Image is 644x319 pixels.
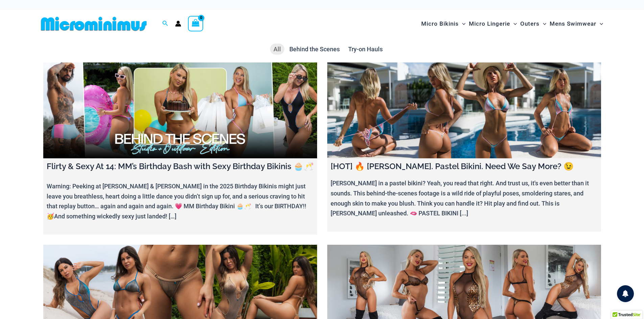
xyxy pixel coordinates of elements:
span: Mens Swimwear [550,15,596,32]
a: Micro BikinisMenu ToggleMenu Toggle [420,14,467,34]
a: View Shopping Cart, empty [188,16,204,31]
p: Warning: Peeking at [PERSON_NAME] & [PERSON_NAME] in the 2025 Birthday Bikinis might just leave y... [47,181,314,221]
span: Micro Bikinis [421,15,459,32]
span: Menu Toggle [459,15,466,32]
span: Micro Lingerie [469,15,510,32]
a: Search icon link [162,20,168,28]
nav: Site Navigation [419,12,606,35]
a: Account icon link [175,21,181,27]
span: Menu Toggle [540,15,546,32]
a: Mens SwimwearMenu ToggleMenu Toggle [548,14,605,34]
p: [PERSON_NAME] in a pastel bikini? Yeah, you read that right. And trust us, it's even better than ... [331,178,598,218]
span: All [273,46,281,53]
a: Micro LingerieMenu ToggleMenu Toggle [467,14,519,34]
span: Outers [520,15,540,32]
span: Menu Toggle [510,15,517,32]
span: Menu Toggle [596,15,603,32]
a: [HOT] 🔥 Olivia. Pastel Bikini. Need We Say More? 😉 [327,62,601,158]
a: OutersMenu ToggleMenu Toggle [519,14,548,34]
h4: [HOT] 🔥 [PERSON_NAME]. Pastel Bikini. Need We Say More? 😉 [331,162,598,171]
span: Behind the Scenes [289,46,340,53]
a: Flirty & Sexy At 14: MM’s Birthday Bash with Sexy Birthday Bikinis 🧁🥂 [43,62,317,158]
h4: Flirty & Sexy At 14: MM’s Birthday Bash with Sexy Birthday Bikinis 🧁🥂 [47,162,314,171]
img: MM SHOP LOGO FLAT [38,16,149,31]
span: Try-on Hauls [348,46,383,53]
